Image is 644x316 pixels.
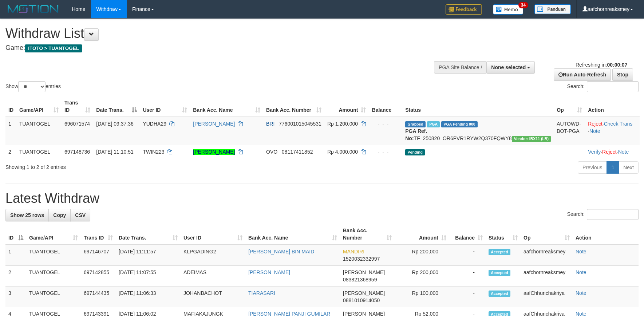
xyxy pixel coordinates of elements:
a: TIARASARI [248,290,275,296]
span: Copy 776001015045531 to clipboard [279,121,321,127]
a: Check Trans [604,121,633,127]
span: 697148736 [64,149,90,155]
label: Search: [567,209,639,220]
a: [PERSON_NAME] [193,149,235,155]
div: - - - [372,148,399,155]
img: panduan.png [534,4,571,14]
th: User ID: activate to sort column ascending [181,224,245,245]
a: Note [576,290,586,296]
span: Copy 0881010914050 to clipboard [343,297,380,303]
span: Pending [405,149,425,155]
span: Show 25 rows [10,212,44,218]
th: Trans ID: activate to sort column ascending [81,224,116,245]
th: Bank Acc. Number: activate to sort column ascending [263,96,324,117]
td: 2 [5,266,26,287]
span: Rp 1.200.000 [327,121,358,127]
span: Copy 083821368959 to clipboard [343,277,377,283]
th: Date Trans.: activate to sort column descending [93,96,140,117]
strong: 00:00:07 [607,62,627,68]
th: Amount: activate to sort column ascending [395,224,449,245]
span: Grabbed [405,121,426,127]
td: 697146707 [81,245,116,266]
th: Status: activate to sort column ascending [486,224,521,245]
th: ID: activate to sort column descending [5,224,26,245]
th: Status [402,96,554,117]
div: - - - [372,120,399,127]
span: BRI [266,121,274,127]
div: PGA Site Balance / [434,61,486,74]
a: [PERSON_NAME] [248,269,290,275]
td: TUANTOGEL [26,266,81,287]
input: Search: [587,209,639,220]
span: Marked by aafchonlypin [427,121,440,127]
a: 1 [607,161,619,174]
span: Accepted [489,249,510,255]
th: ID [5,96,16,117]
th: Bank Acc. Number: activate to sort column ascending [340,224,395,245]
td: TUANTOGEL [26,245,81,266]
td: AUTOWD-BOT-PGA [554,117,585,145]
label: Show entries [5,81,61,92]
span: [DATE] 11:10:51 [96,149,133,155]
a: Reject [588,121,602,127]
img: Button%20Memo.svg [493,4,524,15]
td: aafChhunchakriya [521,287,573,307]
th: Balance: activate to sort column ascending [449,224,486,245]
th: Op: activate to sort column ascending [521,224,573,245]
b: PGA Ref. No: [405,128,427,141]
h1: Withdraw List [5,26,422,41]
td: [DATE] 11:06:33 [116,287,181,307]
th: Op: activate to sort column ascending [554,96,585,117]
th: Action [573,224,639,245]
th: Balance [369,96,402,117]
th: Action [585,96,640,117]
a: Stop [612,68,633,81]
td: [DATE] 11:07:55 [116,266,181,287]
a: [PERSON_NAME] BIN MAID [248,249,314,254]
td: aafchornreaksmey [521,245,573,266]
span: MANDIRI [343,249,364,254]
img: Feedback.jpg [446,4,482,15]
a: CSV [70,209,90,221]
span: ITOTO > TUANTOGEL [25,44,82,52]
span: [DATE] 09:37:36 [96,121,133,127]
a: Previous [578,161,607,174]
th: Bank Acc. Name: activate to sort column ascending [245,224,340,245]
td: 2 [5,145,16,158]
a: Run Auto-Refresh [554,68,611,81]
span: [PERSON_NAME] [343,290,385,296]
span: CSV [75,212,86,218]
a: Note [576,249,586,254]
td: 697144435 [81,287,116,307]
td: KLPGADING2 [181,245,245,266]
a: Copy [48,209,71,221]
td: [DATE] 11:11:57 [116,245,181,266]
td: - [449,287,486,307]
a: Note [576,269,586,275]
td: JOHANBACHOT [181,287,245,307]
th: Game/API: activate to sort column ascending [26,224,81,245]
h1: Latest Withdraw [5,191,639,206]
th: Game/API: activate to sort column ascending [16,96,62,117]
a: Show 25 rows [5,209,49,221]
select: Showentries [18,81,46,92]
a: Next [619,161,639,174]
span: Accepted [489,291,510,297]
a: Note [589,128,600,134]
span: Accepted [489,270,510,276]
th: Trans ID: activate to sort column ascending [62,96,93,117]
td: TUANTOGEL [26,287,81,307]
td: · · [585,117,640,145]
span: Vendor URL: https://dashboard.q2checkout.com/secure [512,136,551,142]
span: 696071574 [64,121,90,127]
span: OVO [266,149,277,155]
span: None selected [491,64,526,70]
div: Showing 1 to 2 of 2 entries [5,161,263,171]
a: Verify [588,149,601,155]
th: Amount: activate to sort column ascending [324,96,369,117]
td: 697142855 [81,266,116,287]
td: TUANTOGEL [16,117,62,145]
span: Refreshing in: [576,62,627,68]
span: TWIN223 [143,149,164,155]
input: Search: [587,81,639,92]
